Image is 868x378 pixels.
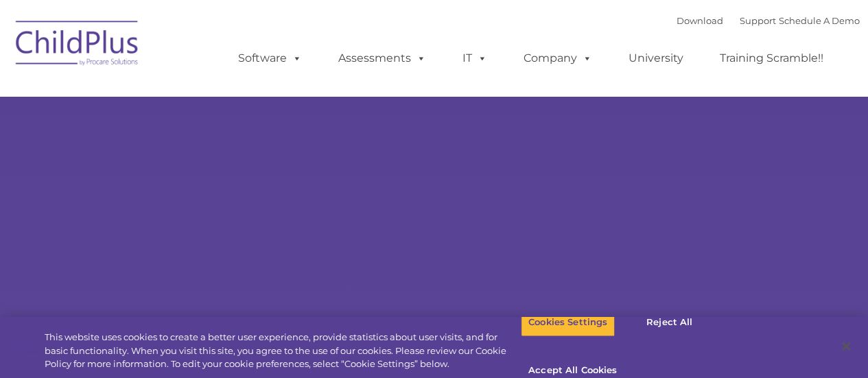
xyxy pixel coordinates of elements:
[325,45,440,72] a: Assessments
[677,15,860,26] font: |
[740,15,776,26] a: Support
[224,45,316,72] a: Software
[677,15,723,26] a: Download
[45,331,521,371] div: This website uses cookies to create a better user experience, provide statistics about user visit...
[510,45,606,72] a: Company
[831,331,861,362] button: Close
[521,308,615,337] button: Cookies Settings
[449,45,501,72] a: IT
[9,11,146,80] img: ChildPlus by Procare Solutions
[626,308,712,337] button: Reject All
[779,15,860,26] a: Schedule A Demo
[615,45,697,72] a: University
[706,45,837,72] a: Training Scramble!!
